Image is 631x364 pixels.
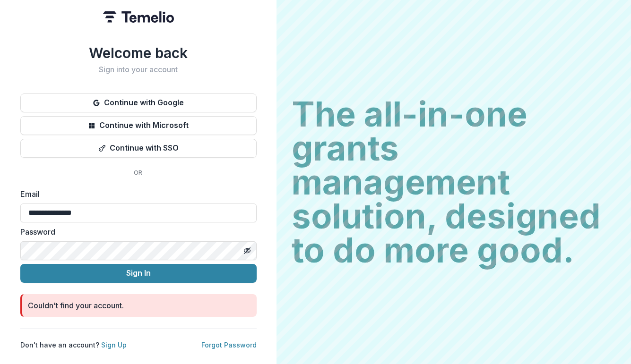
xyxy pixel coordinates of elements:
button: Toggle password visibility [240,243,255,258]
h1: Welcome back [20,44,257,61]
button: Continue with SSO [20,139,257,158]
p: Don't have an account? [20,340,127,350]
div: Couldn't find your account. [28,300,124,311]
button: Sign In [20,264,257,283]
label: Email [20,188,251,200]
h2: Sign into your account [20,65,257,74]
a: Sign Up [101,341,127,349]
button: Continue with Microsoft [20,116,257,135]
label: Password [20,226,251,237]
img: Temelio [103,11,174,23]
button: Continue with Google [20,93,257,112]
a: Forgot Password [201,341,257,349]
